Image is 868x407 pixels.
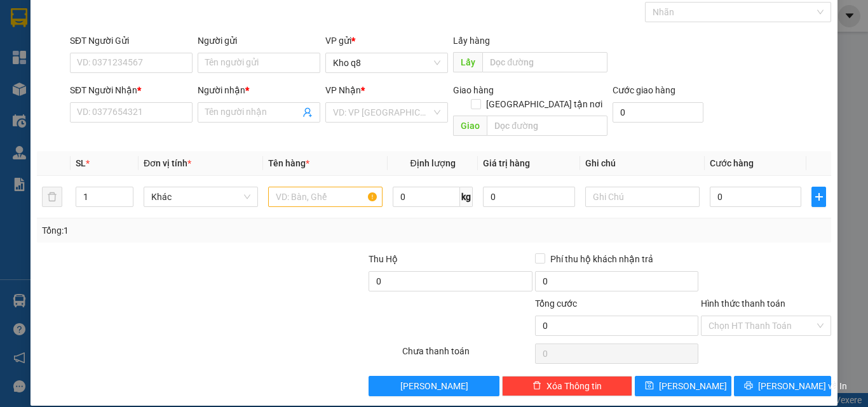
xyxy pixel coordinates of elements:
[483,158,530,168] span: Giá trị hàng
[198,34,320,48] div: Người gửi
[302,107,313,117] span: user-add
[710,158,754,168] span: Cước hàng
[325,34,448,48] div: VP gửi
[70,83,193,97] div: SĐT Người Nhận
[482,52,607,72] input: Dọc đường
[744,381,753,391] span: printer
[401,344,534,366] div: Chưa thanh toán
[483,187,574,207] input: 0
[613,102,703,123] input: Cước giao hàng
[268,158,309,168] span: Tên hàng
[453,85,494,95] span: Giao hàng
[369,254,398,264] span: Thu Hộ
[333,53,440,72] span: Kho q8
[400,379,468,393] span: [PERSON_NAME]
[532,381,541,391] span: delete
[585,187,700,207] input: Ghi Chú
[545,252,658,266] span: Phí thu hộ khách nhận trả
[144,158,191,168] span: Đơn vị tính
[580,151,705,176] th: Ghi chú
[701,298,785,309] label: Hình thức thanh toán
[325,85,361,95] span: VP Nhận
[734,376,831,396] button: printer[PERSON_NAME] và In
[758,379,847,393] span: [PERSON_NAME] và In
[76,158,86,168] span: SL
[151,187,250,206] span: Khác
[268,187,383,207] input: VD: Bàn, Ghế
[635,376,732,396] button: save[PERSON_NAME]
[460,187,473,207] span: kg
[487,116,607,136] input: Dọc đường
[453,36,490,46] span: Lấy hàng
[811,187,826,207] button: plus
[70,34,193,48] div: SĐT Người Gửi
[42,224,336,237] div: Tổng: 1
[42,187,62,207] button: delete
[613,85,675,95] label: Cước giao hàng
[453,52,482,72] span: Lấy
[659,379,727,393] span: [PERSON_NAME]
[453,116,487,136] span: Giao
[410,158,455,168] span: Định lượng
[369,376,499,396] button: [PERSON_NAME]
[481,97,607,111] span: [GEOGRAPHIC_DATA] tận nơi
[546,379,602,393] span: Xóa Thông tin
[535,298,577,309] span: Tổng cước
[198,83,320,97] div: Người nhận
[812,192,825,202] span: plus
[502,376,632,396] button: deleteXóa Thông tin
[645,381,654,391] span: save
